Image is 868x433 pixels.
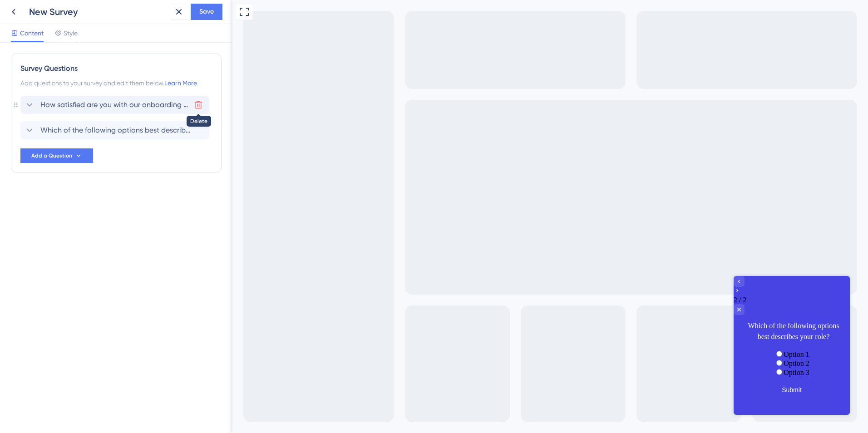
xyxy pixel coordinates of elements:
[29,5,167,18] div: New Survey
[199,6,214,17] span: Save
[31,152,72,159] span: Add a Question
[20,148,93,163] button: Add a Question
[40,125,190,136] span: Which of the following options best describes your role?
[191,4,222,20] button: Save
[20,78,212,89] div: Add questions to your survey and edit them below.
[20,28,44,39] span: Content
[501,276,617,415] iframe: UserGuiding Survey
[164,79,197,87] a: Learn More
[20,63,212,74] div: Survey Questions
[40,99,190,110] span: How satisfied are you with our onboarding experience?
[64,28,78,39] span: Style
